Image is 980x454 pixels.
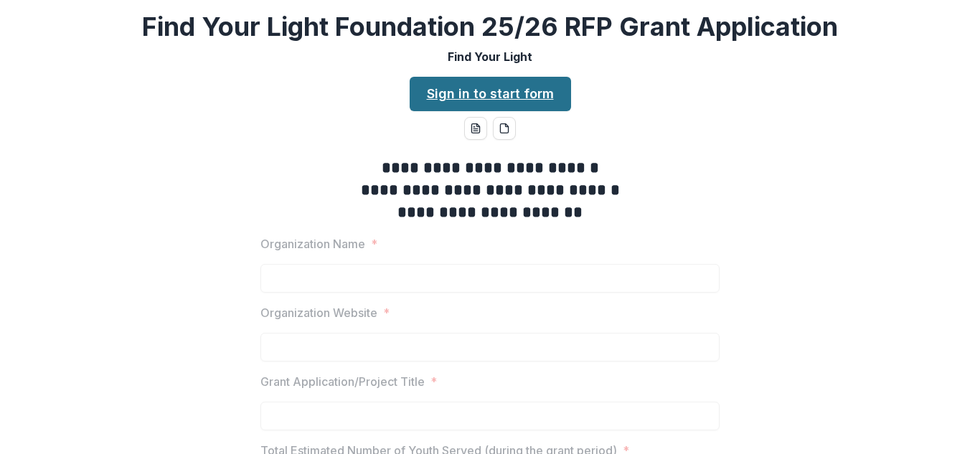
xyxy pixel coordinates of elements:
button: word-download [464,117,487,140]
h2: Find Your Light Foundation 25/26 RFP Grant Application [142,11,838,42]
button: pdf-download [493,117,516,140]
p: Grant Application/Project Title [260,373,425,390]
p: Organization Name [260,235,365,252]
a: Sign in to start form [410,77,571,111]
p: Organization Website [260,304,377,321]
p: Find Your Light [448,48,532,65]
